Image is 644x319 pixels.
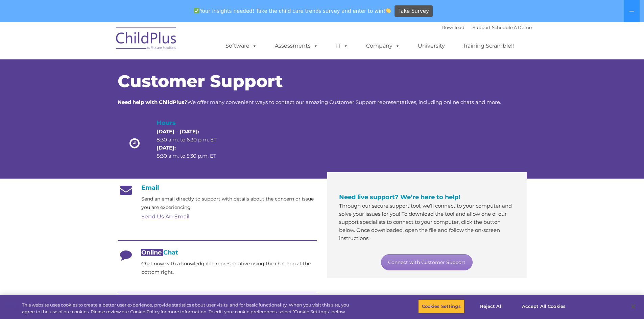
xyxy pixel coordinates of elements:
[492,25,532,30] a: Schedule A Demo
[118,71,283,91] span: Customer Support
[118,99,187,105] strong: Need help with ChildPlus?
[191,4,394,18] span: Your insights needed! Take the child care trends survey and enter to win!
[359,39,407,53] a: Company
[381,254,473,270] a: Connect with Customer Support
[473,25,491,30] a: Support
[518,299,569,314] button: Accept All Cookies
[386,8,391,13] img: 👏
[194,8,199,13] img: ✅
[470,299,512,314] button: Reject All
[157,128,199,135] strong: [DATE] – [DATE]:
[118,249,317,256] h4: Online Chat
[411,39,452,53] a: University
[456,39,521,53] a: Training Scramble!!
[113,23,180,56] img: ChildPlus by Procare Solutions
[268,39,325,53] a: Assessments
[157,144,176,151] strong: [DATE]:
[395,5,433,17] a: Take Survey
[626,299,641,314] button: Close
[157,118,228,128] h4: Hours
[329,39,355,53] a: IT
[442,25,464,30] a: Download
[141,260,317,276] p: Chat now with a knowledgable representative using the chat app at the bottom right.
[418,299,464,314] button: Cookies Settings
[118,99,501,105] span: We offer many convenient ways to contact our amazing Customer Support representatives, including ...
[339,202,515,242] p: Through our secure support tool, we’ll connect to your computer and solve your issues for you! To...
[141,195,317,212] p: Send an email directly to support with details about the concern or issue you are experiencing.
[442,25,532,30] font: |
[141,213,189,220] a: Send Us An Email
[118,184,317,191] h4: Email
[339,193,460,201] span: Need live support? We’re here to help!
[22,302,354,315] div: This website uses cookies to create a better user experience, provide statistics about user visit...
[399,5,429,17] span: Take Survey
[157,128,228,160] p: 8:30 a.m. to 6:30 p.m. ET 8:30 a.m. to 5:30 p.m. ET
[219,39,264,53] a: Software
